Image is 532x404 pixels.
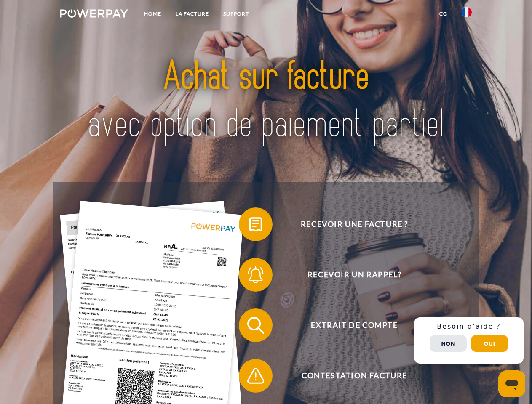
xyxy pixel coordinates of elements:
a: CG [432,6,454,21]
iframe: Bouton de lancement de la fenêtre de messagerie [498,370,525,397]
img: qb_bell.svg [245,264,266,285]
img: fr [462,7,472,17]
button: Extrait de compte [239,308,458,342]
img: logo-powerpay-white.svg [60,9,128,18]
span: Contestation Facture [251,359,457,393]
button: Contestation Facture [239,359,458,393]
img: qb_warning.svg [245,365,266,386]
h3: Besoin d’aide ? [419,322,519,331]
a: LA FACTURE [168,6,216,21]
a: Support [216,6,256,21]
img: title-powerpay_fr.svg [80,40,452,161]
span: Extrait de compte [251,308,457,342]
span: Recevoir une facture ? [251,207,457,241]
button: Non [430,335,467,352]
img: qb_search.svg [245,315,266,336]
button: Recevoir une facture ? [239,207,458,241]
span: Recevoir un rappel? [251,258,457,292]
button: Oui [471,335,508,352]
div: Schnellhilfe [414,317,524,364]
button: Recevoir un rappel? [239,258,458,292]
img: qb_bill.svg [245,214,266,235]
a: Home [137,6,168,21]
